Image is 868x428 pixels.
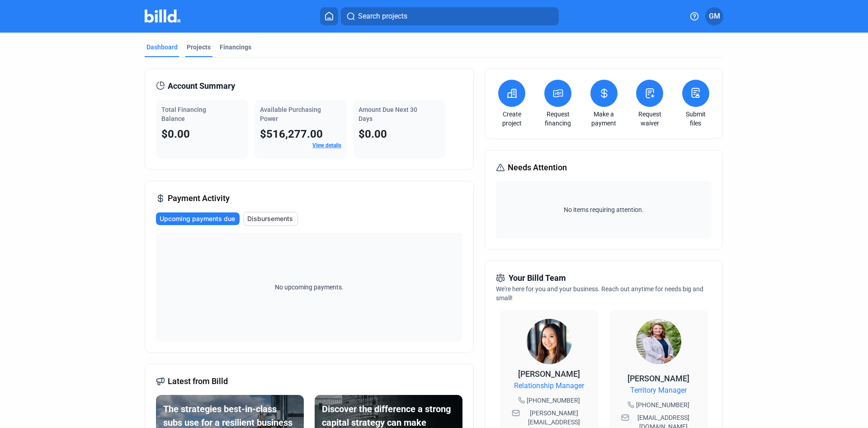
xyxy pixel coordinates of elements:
button: Upcoming payments due [156,212,240,225]
span: Account Summary [168,80,235,92]
span: Relationship Manager [514,380,584,391]
span: $516,277.00 [260,128,323,140]
button: GM [705,7,723,25]
img: Relationship Manager [527,319,572,364]
span: $0.00 [359,128,387,140]
span: Available Purchasing Power [260,106,321,122]
span: Your Billd Team [509,272,566,284]
span: Latest from Billd [168,375,228,388]
span: Territory Manager [630,385,687,396]
span: Disbursements [247,214,293,223]
span: No items requiring attention. [500,205,708,214]
span: Upcoming payments due [160,214,235,223]
span: Total Financing Balance [161,106,206,122]
span: [PERSON_NAME] [627,374,689,383]
button: Disbursements [243,212,298,226]
span: [PERSON_NAME] [518,369,580,379]
span: $0.00 [161,128,190,140]
span: Payment Activity [168,192,230,205]
button: Search projects [341,7,559,25]
img: Billd Company Logo [145,10,180,23]
img: Territory Manager [636,319,681,364]
a: View details [312,142,341,149]
a: Submit files [680,110,712,128]
div: Financings [220,43,251,52]
span: [PHONE_NUMBER] [636,400,689,409]
a: Make a payment [588,110,620,128]
span: Amount Due Next 30 Days [359,106,417,122]
span: We're here for you and your business. Reach out anytime for needs big and small! [496,285,703,302]
div: Dashboard [146,43,178,52]
a: Create project [496,110,528,128]
span: Search projects [358,11,407,22]
span: GM [709,11,720,22]
div: Projects [187,43,211,52]
span: No upcoming payments. [269,283,349,292]
span: [PHONE_NUMBER] [527,396,580,405]
a: Request waiver [634,110,665,128]
span: Needs Attention [508,161,567,174]
a: Request financing [542,110,574,128]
